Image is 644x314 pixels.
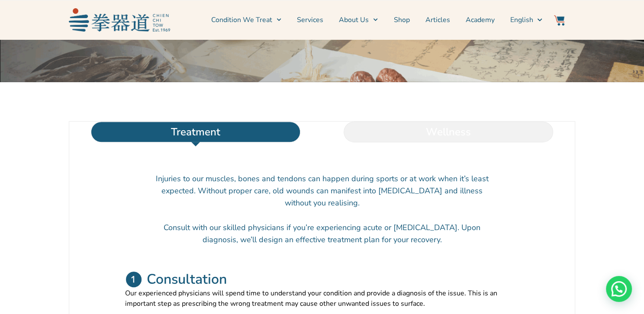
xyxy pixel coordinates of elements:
[554,15,564,26] img: Website Icon-03
[297,9,323,31] a: Services
[393,9,409,31] a: Shop
[339,9,378,31] a: About Us
[125,288,519,309] p: Our experienced physicians will spend time to understand your condition and provide a diagnosis o...
[510,9,542,31] a: English
[155,173,489,209] p: Injuries to our muscles, bones and tendons can happen during sports or at work when it’s least ex...
[155,221,489,246] p: Consult with our skilled physicians if you’re experiencing acute or [MEDICAL_DATA]. Upon diagnosi...
[465,9,494,31] a: Academy
[510,15,533,25] span: English
[174,9,542,31] nav: Menu
[425,9,450,31] a: Articles
[211,9,281,31] a: Condition We Treat
[147,271,227,288] h2: Consultation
